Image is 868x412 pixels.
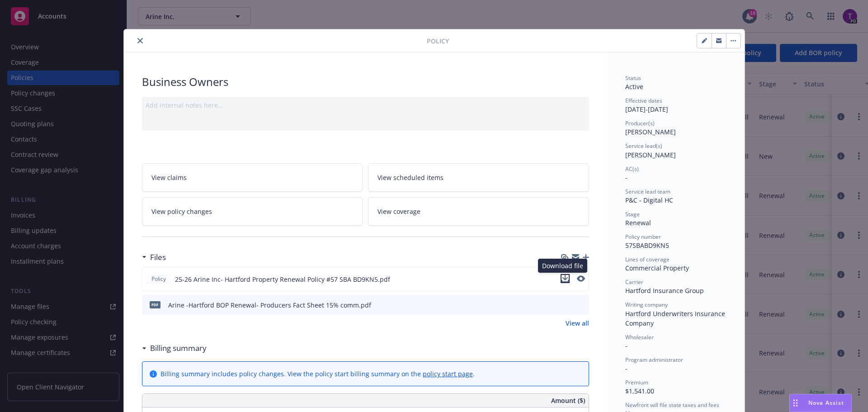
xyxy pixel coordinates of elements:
[368,163,589,192] a: View scheduled items
[625,165,639,173] span: AC(s)
[790,394,801,412] div: Drag to move
[625,97,726,114] div: [DATE] - [DATE]
[625,119,655,127] span: Producer(s)
[625,301,668,308] span: Writing company
[150,342,207,354] h3: Billing summary
[551,396,585,405] span: Amount ($)
[142,342,207,354] div: Billing summary
[160,369,475,379] div: Billing summary includes policy changes. View the policy start billing summary on the .
[625,241,669,250] span: 57SBABD9KN5
[625,341,627,350] span: -
[577,274,585,284] button: preview file
[135,35,146,46] button: close
[625,333,654,341] span: Wholesaler
[561,274,570,283] button: download file
[368,197,589,226] a: View coverage
[625,256,670,263] span: Lines of coverage
[142,251,166,263] div: Files
[625,82,643,91] span: Active
[142,74,589,90] div: Business Owners
[625,401,719,409] span: Newfront will file state taxes and fees
[625,309,727,327] span: Hartford Underwriters Insurance Company
[625,151,676,159] span: [PERSON_NAME]
[625,356,683,364] span: Program administrator
[808,399,844,407] span: Nova Assist
[427,36,449,46] span: Policy
[151,207,212,216] span: View policy changes
[625,142,662,150] span: Service lead(s)
[625,173,627,182] span: -
[625,233,661,241] span: Policy number
[577,300,585,310] button: preview file
[142,197,363,226] a: View policy changes
[168,300,371,310] div: Arine -Hartford BOP Renewal- Producers Fact Sheet 15% comm.pdf
[789,394,852,412] button: Nova Assist
[150,275,168,283] span: Policy
[563,300,570,310] button: download file
[561,274,570,284] button: download file
[625,278,643,286] span: Carrier
[577,275,585,282] button: preview file
[423,369,473,378] a: policy start page
[625,218,651,227] span: Renewal
[175,275,390,284] span: 25-26 Arine Inc- Hartford Property Renewal Policy #57 SBA BD9KN5.pdf
[625,379,648,386] span: Premium
[625,263,726,273] div: Commercial Property
[625,210,640,218] span: Stage
[150,301,160,308] span: pdf
[625,286,704,295] span: Hartford Insurance Group
[625,188,670,195] span: Service lead team
[538,259,587,273] div: Download file
[625,387,654,395] span: $1,541.00
[146,100,585,110] div: Add internal notes here...
[625,128,676,136] span: [PERSON_NAME]
[151,173,187,182] span: View claims
[625,74,641,82] span: Status
[625,364,627,373] span: -
[377,207,420,216] span: View coverage
[142,163,363,192] a: View claims
[625,97,662,104] span: Effective dates
[377,173,443,182] span: View scheduled items
[566,318,589,328] a: View all
[150,251,166,263] h3: Files
[625,196,673,204] span: P&C - Digital HC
